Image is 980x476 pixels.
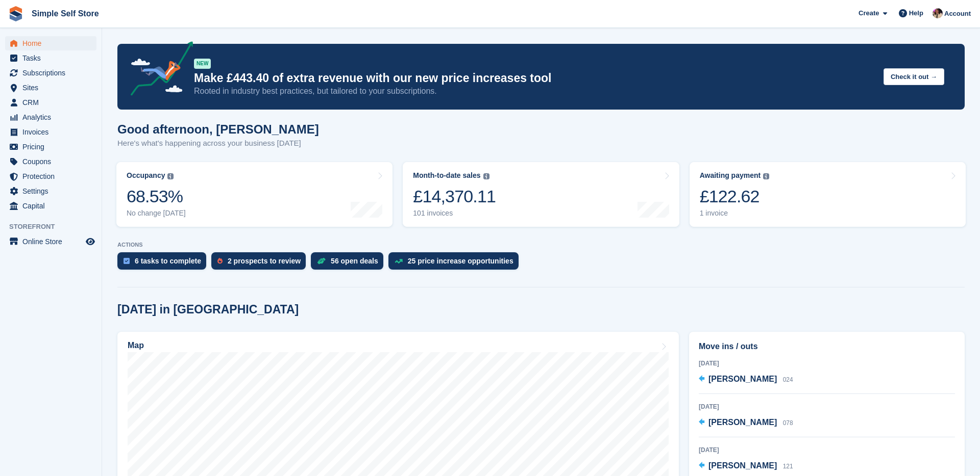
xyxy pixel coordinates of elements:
[699,359,955,368] div: [DATE]
[5,81,96,95] a: menu
[228,257,301,265] div: 2 prospects to review
[211,252,311,275] a: 2 prospects to review
[84,235,96,248] a: Preview store
[700,171,761,180] div: Awaiting payment
[700,186,770,207] div: £122.62
[413,209,496,218] div: 101 invoices
[699,402,955,411] div: [DATE]
[5,184,96,198] a: menu
[783,463,793,470] span: 121
[22,36,84,50] span: Home
[388,252,524,275] a: 25 price increase opportunities
[690,162,966,227] a: Awaiting payment £122.62 1 invoice
[708,461,777,470] span: [PERSON_NAME]
[5,36,96,50] a: menu
[22,140,84,154] span: Pricing
[117,303,299,316] h2: [DATE] in [GEOGRAPHIC_DATA]
[317,257,326,265] img: deal-1b604bf984904fb50ccaf53a9ad4b4a5d6e5aea283cecdc64d6e3604feb123c2.svg
[700,209,770,218] div: 1 invoice
[122,41,193,99] img: price-adjustments-announcement-icon-8257ccfd72463d97f412b2fc003d46551f7dbcb40ab6d574587a9cd5c0d94...
[22,154,84,169] span: Coupons
[311,252,388,275] a: 56 open deals
[483,173,489,179] img: icon-info-grey-7440780725fd019a000dd9b08b2336e03edf1995a4989e88bcd33f0948082b44.svg
[699,340,955,353] h2: Move ins / outs
[117,138,319,149] p: Here's what's happening across your business [DATE]
[9,222,102,232] span: Storefront
[783,419,793,427] span: 078
[699,445,955,455] div: [DATE]
[28,5,103,22] a: Simple Self Store
[699,373,793,386] a: [PERSON_NAME] 024
[859,8,879,18] span: Create
[117,242,965,248] p: ACTIONS
[933,8,943,18] img: Scott McCutcheon
[909,8,923,18] span: Help
[22,125,84,139] span: Invoices
[127,209,186,218] div: No change [DATE]
[5,110,96,124] a: menu
[127,171,165,180] div: Occupancy
[408,257,513,265] div: 25 price increase opportunities
[5,51,96,65] a: menu
[22,95,84,110] span: CRM
[22,81,84,95] span: Sites
[22,66,84,80] span: Subscriptions
[22,234,84,249] span: Online Store
[117,122,319,136] h1: Good afternoon, [PERSON_NAME]
[413,171,480,180] div: Month-to-date sales
[5,199,96,213] a: menu
[22,51,84,65] span: Tasks
[5,66,96,80] a: menu
[5,234,96,249] a: menu
[135,257,201,265] div: 6 tasks to complete
[413,186,496,207] div: £14,370.11
[5,154,96,169] a: menu
[699,460,793,473] a: [PERSON_NAME] 121
[8,6,23,21] img: stora-icon-8386f47178a22dfd0bd8f6a31ec36ba5ce8667c1dd55bd0f319d3a0aa187defe.svg
[708,375,777,383] span: [PERSON_NAME]
[217,258,223,264] img: prospect-51fa495bee0391a8d652442698ab0144808aea92771e9ea1ae160a38d050c398.svg
[331,257,378,265] div: 56 open deals
[124,258,130,264] img: task-75834270c22a3079a89374b754ae025e5fb1db73e45f91037f5363f120a921f8.svg
[22,110,84,124] span: Analytics
[884,68,944,85] button: Check it out →
[116,162,393,227] a: Occupancy 68.53% No change [DATE]
[194,59,211,69] div: NEW
[194,71,875,86] p: Make £443.40 of extra revenue with our new price increases tool
[699,416,793,430] a: [PERSON_NAME] 078
[5,125,96,139] a: menu
[944,9,971,19] span: Account
[5,95,96,110] a: menu
[22,184,84,198] span: Settings
[22,169,84,183] span: Protection
[5,169,96,183] a: menu
[783,376,793,383] span: 024
[763,173,769,179] img: icon-info-grey-7440780725fd019a000dd9b08b2336e03edf1995a4989e88bcd33f0948082b44.svg
[167,173,174,179] img: icon-info-grey-7440780725fd019a000dd9b08b2336e03edf1995a4989e88bcd33f0948082b44.svg
[128,341,144,350] h2: Map
[194,86,875,97] p: Rooted in industry best practices, but tailored to your subscriptions.
[395,259,403,263] img: price_increase_opportunities-93ffe204e8149a01c8c9dc8f82e8f89637d9d84a8eef4429ea346261dce0b2c0.svg
[5,140,96,154] a: menu
[127,186,186,207] div: 68.53%
[22,199,84,213] span: Capital
[708,418,777,427] span: [PERSON_NAME]
[117,252,211,275] a: 6 tasks to complete
[403,162,679,227] a: Month-to-date sales £14,370.11 101 invoices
